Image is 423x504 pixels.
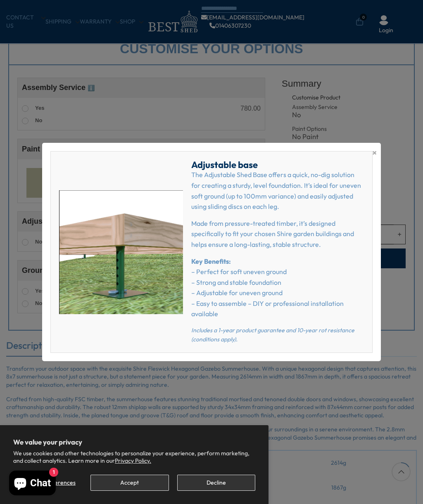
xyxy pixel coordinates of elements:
strong: Key Benefits: [191,257,231,265]
button: Accept [90,475,169,491]
h2: Adjustable base [191,160,364,170]
h2: We value your privacy [13,438,255,446]
p: The Adjustable Shed Base offers a quick, no-dig solution for creating a sturdy, level foundation.... [191,170,364,212]
inbox-online-store-chat: Shopify online store chat [7,471,58,497]
img: Adjustable base [59,190,183,314]
a: Privacy Policy. [115,457,151,464]
p: Includes a 1-year product guarantee and 10-year rot resistance (conditions apply). [191,326,364,344]
p: – Perfect for soft uneven ground – Strong and stable foundation – Adjustable for uneven ground – ... [191,256,364,320]
p: We use cookies and other technologies to personalize your experience, perform marketing, and coll... [13,450,255,464]
span: × [372,147,377,159]
p: Made from pressure-treated timber, it’s designed specifically to fit your chosen Shire garden bui... [191,218,364,250]
button: Decline [177,475,255,491]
